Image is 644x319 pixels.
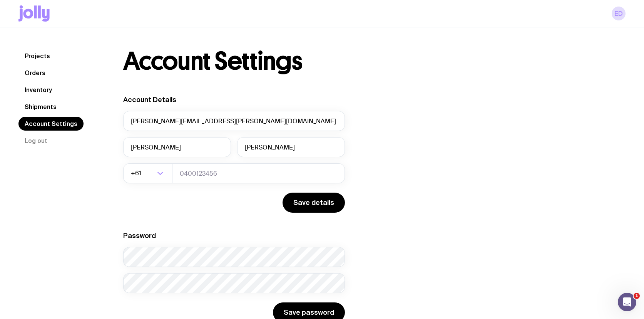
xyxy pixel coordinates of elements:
[283,193,345,213] button: Save details
[634,293,640,299] span: 1
[143,163,155,183] input: Search for option
[172,163,345,183] input: 0400123456
[618,293,636,311] iframe: Intercom live chat
[18,83,58,97] a: Inventory
[18,117,84,131] a: Account Settings
[123,111,345,131] input: your@email.com
[123,96,176,104] label: Account Details
[612,7,626,20] a: ED
[123,137,231,157] input: First Name
[131,163,143,183] span: +61
[18,49,56,63] a: Projects
[123,49,302,74] h1: Account Settings
[123,232,156,240] label: Password
[18,66,52,80] a: Orders
[18,134,54,148] button: Log out
[123,163,172,183] div: Search for option
[18,100,63,114] a: Shipments
[237,137,345,157] input: Last Name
